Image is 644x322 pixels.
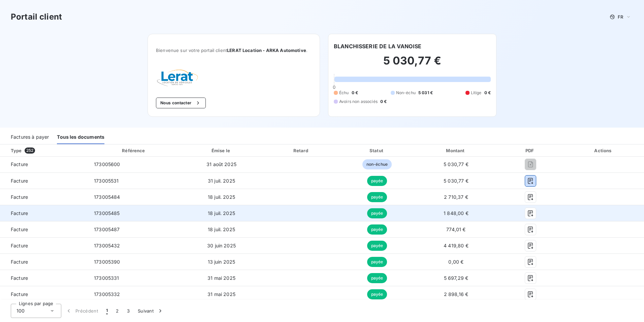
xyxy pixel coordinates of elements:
[444,210,469,216] span: 1 848,00 €
[5,259,83,265] span: Facture
[367,257,387,267] span: payée
[207,291,235,297] span: 31 mai 2025
[11,130,49,144] div: Factures à payer
[334,42,421,50] h6: BLANCHISSERIE DE LA VANOISE
[352,90,358,96] span: 0 €
[5,194,83,200] span: Facture
[94,210,120,216] span: 173005485
[181,147,262,154] div: Émise le
[106,307,108,314] span: 1
[208,226,235,232] span: 18 juil. 2025
[57,130,104,144] div: Tous les documents
[94,226,120,232] span: 173005487
[208,178,235,184] span: 31 juil. 2025
[380,99,387,105] span: 0 €
[333,84,335,90] span: 0
[5,161,83,168] span: Facture
[208,210,235,216] span: 18 juil. 2025
[367,241,387,251] span: payée
[227,48,306,53] span: LERAT Location - ARKA Automotive
[5,226,83,233] span: Facture
[156,48,312,53] span: Bienvenue sur votre portail client .
[5,178,83,184] span: Facture
[444,161,469,167] span: 5 030,77 €
[5,275,83,281] span: Facture
[17,307,25,314] span: 100
[122,148,145,153] div: Référence
[418,90,433,96] span: 5 031 €
[123,304,134,318] button: 3
[94,194,120,200] span: 173005484
[444,275,469,281] span: 5 697,29 €
[484,90,491,96] span: 0 €
[61,304,102,318] button: Précédent
[339,99,378,105] span: Avoirs non associés
[5,242,83,249] span: Facture
[156,98,206,108] button: Nous contacter
[444,178,469,184] span: 5 030,77 €
[444,194,468,200] span: 2 710,37 €
[134,304,168,318] button: Suivant
[367,176,387,186] span: payée
[112,304,123,318] button: 2
[499,147,561,154] div: PDF
[207,275,235,281] span: 31 mai 2025
[367,273,387,283] span: payée
[206,161,236,167] span: 31 août 2025
[264,147,338,154] div: Retard
[94,275,119,281] span: 173005331
[565,147,643,154] div: Actions
[446,226,465,232] span: 774,01 €
[341,147,413,154] div: Statut
[367,192,387,202] span: payée
[102,304,112,318] button: 1
[471,90,482,96] span: Litige
[444,243,469,248] span: 4 419,80 €
[208,259,235,265] span: 13 juin 2025
[94,178,119,184] span: 173005531
[94,161,120,167] span: 173005600
[367,224,387,235] span: payée
[156,69,199,87] img: Company logo
[618,14,623,20] span: FR
[367,208,387,218] span: payée
[396,90,416,96] span: Non-échu
[362,159,392,169] span: non-échue
[444,291,469,297] span: 2 898,16 €
[334,54,491,74] h2: 5 030,77 €
[367,289,387,299] span: payée
[207,243,236,248] span: 30 juin 2025
[416,147,496,154] div: Montant
[7,147,87,154] div: Type
[11,11,62,23] h3: Portail client
[339,90,349,96] span: Échu
[25,147,35,154] span: 252
[94,291,120,297] span: 173005332
[5,291,83,298] span: Facture
[208,194,235,200] span: 18 juil. 2025
[94,243,120,248] span: 173005432
[94,259,120,265] span: 173005390
[5,210,83,217] span: Facture
[448,259,463,265] span: 0,00 €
